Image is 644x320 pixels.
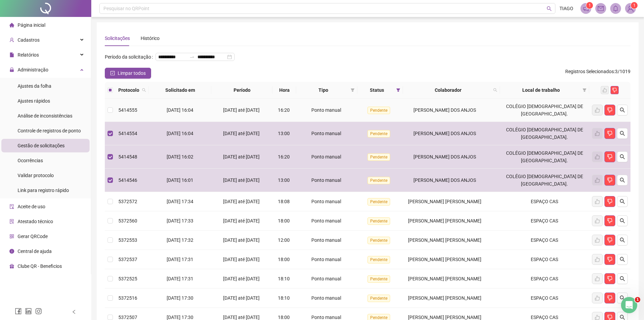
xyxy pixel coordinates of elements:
span: 16:20 [278,107,290,113]
span: [DATE] 16:02 [167,154,193,159]
sup: Atualize o seu contato no menu Meus Dados [631,2,638,9]
span: Colaborador [406,86,490,94]
span: [PERSON_NAME] DOS ANJOS [413,154,476,159]
span: 18:00 [278,218,290,223]
td: COLÉGIO [DEMOGRAPHIC_DATA] DE [GEOGRAPHIC_DATA]. [500,169,589,192]
span: [DATE] até [DATE] [223,257,260,262]
span: filter [351,88,355,92]
span: Tipo [299,86,348,94]
span: [PERSON_NAME] [PERSON_NAME] [408,315,481,320]
span: filter [395,85,402,95]
span: [PERSON_NAME] DOS ANJOS [413,107,476,113]
span: Pendente [367,130,390,137]
span: Gerar QRCode [18,234,48,239]
td: ESPAÇO CAS [500,231,589,250]
span: [DATE] até [DATE] [223,154,260,159]
td: COLÉGIO [DEMOGRAPHIC_DATA] DE [GEOGRAPHIC_DATA]. [500,122,589,145]
span: Ponto manual [311,177,341,183]
span: [PERSON_NAME] [PERSON_NAME] [408,295,481,301]
span: Gestão de solicitações [18,143,65,148]
span: Pendente [367,198,390,206]
span: notification [583,5,589,12]
div: Histórico [141,35,160,42]
span: Pendente [367,275,390,283]
span: instagram [35,308,42,315]
span: [DATE] 17:30 [167,295,193,301]
span: [DATE] 17:34 [167,199,193,204]
span: Validar protocolo [18,173,54,178]
span: left [72,310,76,314]
span: 5372516 [118,295,137,301]
span: Ponto manual [311,199,341,204]
td: COLÉGIO [DEMOGRAPHIC_DATA] DE [GEOGRAPHIC_DATA]. [500,145,589,169]
span: [DATE] 16:04 [167,131,193,136]
span: Análise de inconsistências [18,113,72,119]
span: Ponto manual [311,107,341,113]
span: search [620,199,625,204]
span: solution [9,219,14,224]
span: Ajustes da folha [18,83,51,89]
span: 12:00 [278,237,290,243]
span: 1 [635,297,640,302]
span: [DATE] 17:31 [167,276,193,281]
span: Controle de registros de ponto [18,128,81,133]
button: Limpar todos [105,68,151,79]
span: [PERSON_NAME] [PERSON_NAME] [408,257,481,262]
span: Registros Selecionados [565,69,614,74]
span: 1 [633,3,636,8]
span: search [493,88,497,92]
span: Central de ajuda [18,249,52,254]
span: [DATE] até [DATE] [223,177,260,183]
span: [DATE] até [DATE] [223,315,260,320]
span: [DATE] até [DATE] [223,295,260,301]
span: : 3 / 1019 [565,68,630,79]
span: Ponto manual [311,315,341,320]
span: [PERSON_NAME] DOS ANJOS [413,177,476,183]
span: search [620,107,625,113]
span: Atestado técnico [18,219,53,224]
span: 5414555 [118,107,137,113]
span: filter [581,85,588,95]
span: search [620,218,625,223]
span: [DATE] 17:31 [167,257,193,262]
span: search [142,88,146,92]
th: Solicitado em [149,82,211,99]
span: swap-right [189,54,195,60]
span: facebook [15,308,22,315]
span: search [620,237,625,243]
span: [DATE] 17:32 [167,237,193,243]
span: Local de trabalho [503,86,580,94]
span: [PERSON_NAME] [PERSON_NAME] [408,276,481,281]
span: search [620,315,625,320]
span: Pendente [367,153,390,161]
span: filter [582,88,587,92]
span: 18:00 [278,257,290,262]
span: 5414548 [118,154,137,159]
span: [PERSON_NAME] DOS ANJOS [413,131,476,136]
span: dislike [607,237,613,243]
span: dislike [607,257,613,262]
span: dislike [607,276,613,281]
span: search [620,295,625,301]
span: Pendente [367,237,390,244]
span: Link para registro rápido [18,188,69,193]
span: search [620,131,625,136]
span: 5372553 [118,237,137,243]
span: bell [613,5,619,12]
label: Período da solicitação [105,51,156,62]
span: [DATE] 17:33 [167,218,193,223]
span: to [189,54,195,60]
span: dislike [607,177,613,183]
span: Pendente [367,256,390,263]
th: Período [211,82,272,99]
span: 1 [589,3,591,8]
span: dislike [607,199,613,204]
span: 13:00 [278,177,290,183]
span: dislike [607,131,613,136]
span: dislike [607,315,613,320]
span: [DATE] 16:04 [167,107,193,113]
span: Ponto manual [311,295,341,301]
th: Hora [272,82,296,99]
span: 5372537 [118,257,137,262]
span: check-square [110,71,115,76]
